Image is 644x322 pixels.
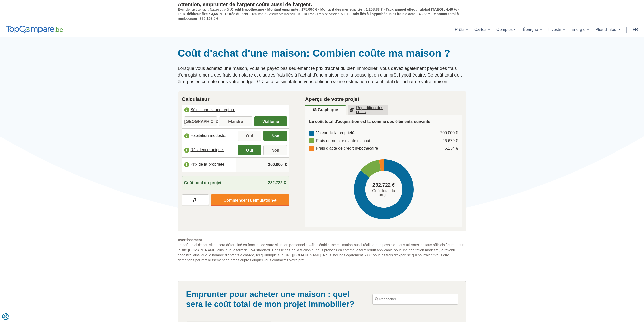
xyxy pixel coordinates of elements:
[182,194,209,206] a: Partagez vos résultats
[442,138,458,144] div: 26.679 €
[373,294,458,304] input: Rechecher...
[350,106,386,114] u: Répartition des coûts
[178,65,466,85] p: Lorsque vous achetez une maison, vous ne payez pas seulement le prix d'achat du bien immobilier. ...
[178,1,466,7] p: Attention, emprunter de l'argent coûte aussi de l'argent.
[182,159,236,170] label: Prix de la propriété:
[182,145,236,156] label: Résidence unique:
[313,108,338,112] u: Graphique
[263,145,287,155] label: Non
[186,289,365,309] h2: Emprunter pour acheter une maison : quel sera le coût total de mon projet immobilier?
[178,237,466,242] span: Avertissement
[182,95,290,103] h2: Calculateur
[211,194,289,206] a: Commencer la simulation
[178,237,466,263] p: Le coût total d'acquisition sera déterminé en fonction de votre situation personnelle. Afin d'éta...
[568,22,592,37] a: Énergie
[273,198,277,203] img: Commencer la simulation
[372,181,395,189] span: 232.722 €
[219,116,252,126] label: Flandre
[238,158,287,172] input: |
[254,116,287,126] label: Wallonie
[520,22,545,37] a: Épargne
[178,7,466,21] p: Exemple représentatif : Nature du prêt : - Assurance incendie : 319.34 €/an - Frais de dossier : ...
[238,131,261,141] label: Oui
[178,7,460,16] span: Crédit hypothécaire - Montant emprunté : 175.000 € - Montant des mensualités : 1.258,83 € - Taux ...
[440,130,458,136] div: 200.000 €
[367,189,400,197] span: Coût total du projet
[305,95,462,103] h2: Aperçu de votre projet
[285,162,287,168] span: €
[263,131,287,141] label: Non
[238,145,261,155] label: Oui
[6,26,63,34] img: TopCompare
[309,119,458,126] h3: Le coût total d'acquisition est la somme des éléments suivants:
[178,47,466,59] h1: Coût d'achat d'une maison: Combien coûte ma maison ?
[452,22,471,37] a: Prêts
[545,22,569,37] a: Investir
[309,130,355,136] div: Valeur de la propriété
[471,22,493,37] a: Cartes
[182,105,289,116] label: Sélectionnez une région:
[268,181,286,185] span: 232.722 €
[309,138,370,144] div: Frais de notaire d’acte d’achat
[445,146,458,151] div: 6.134 €
[493,22,520,37] a: Comptes
[630,22,641,37] a: fr
[178,12,459,21] span: Frais liés à l'hypothèque et frais d'acte : 4.283 € - Montant total à rembourser: 236.162,5 €
[592,22,623,37] a: Plus d'infos
[309,146,378,151] div: Frais d’acte de crédit hypothécaire
[184,116,217,126] label: [GEOGRAPHIC_DATA]
[184,180,222,186] span: Coût total du projet
[182,130,236,141] label: Habitation modeste:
